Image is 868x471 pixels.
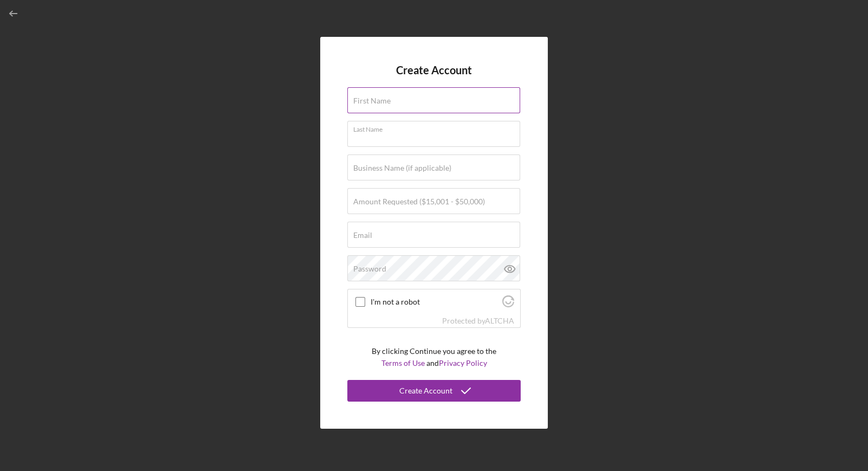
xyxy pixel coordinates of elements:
[372,345,496,370] p: By clicking Continue you agree to the and
[353,96,391,105] label: First Name
[347,380,521,402] button: Create Account
[485,316,514,325] a: Visit Altcha.org
[353,197,485,206] label: Amount Requested ($15,001 - $50,000)
[353,231,372,240] label: Email
[502,300,514,309] a: Visit Altcha.org
[371,298,499,306] label: I'm not a robot
[399,380,452,402] div: Create Account
[353,264,386,273] label: Password
[353,121,520,133] label: Last Name
[381,358,425,367] a: Terms of Use
[396,64,472,76] h4: Create Account
[439,358,487,367] a: Privacy Policy
[353,164,451,172] label: Business Name (if applicable)
[442,317,514,325] div: Protected by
